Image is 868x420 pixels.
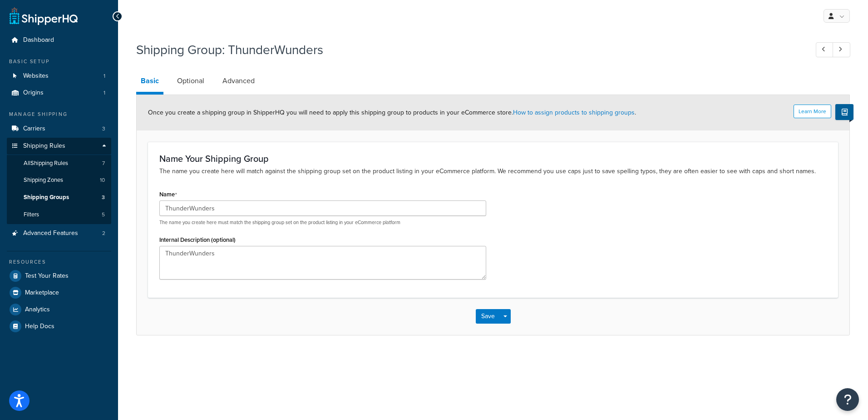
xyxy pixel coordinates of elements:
[7,85,111,101] a: Origins1
[136,70,163,95] a: Basic
[24,211,39,219] span: Filters
[173,70,209,92] a: Optional
[23,230,78,237] span: Advanced Features
[7,189,111,206] a: Shipping Groups3
[7,58,111,65] div: Basic Setup
[816,42,833,57] a: Previous Record
[7,318,111,335] a: Help Docs
[25,306,50,314] span: Analytics
[833,42,850,57] a: Next Record
[24,160,68,167] span: All Shipping Rules
[159,246,486,280] textarea: ThunderWunders
[7,85,111,101] li: Origins
[7,189,111,206] li: Shipping Groups
[7,225,111,242] li: Advanced Features
[7,172,111,189] a: Shipping Zones10
[835,104,853,120] button: Show Help Docs
[102,125,105,133] span: 3
[7,285,111,301] a: Marketplace
[7,120,111,137] li: Carriers
[7,206,111,223] li: Filters
[7,68,111,85] a: Websites1
[23,125,45,133] span: Carriers
[102,211,105,219] span: 5
[23,72,49,80] span: Websites
[7,138,111,155] a: Shipping Rules
[23,36,54,44] span: Dashboard
[7,172,111,189] li: Shipping Zones
[23,142,65,150] span: Shipping Rules
[102,230,105,237] span: 2
[7,120,111,137] a: Carriers3
[7,68,111,85] li: Websites
[7,268,111,284] a: Test Your Rates
[102,160,105,167] span: 7
[7,138,111,224] li: Shipping Rules
[159,236,236,243] label: Internal Description (optional)
[100,176,105,184] span: 10
[7,301,111,318] a: Analytics
[7,258,111,266] div: Resources
[24,194,69,201] span: Shipping Groups
[476,309,500,324] button: Save
[25,323,54,330] span: Help Docs
[7,155,111,172] a: AllShipping Rules7
[7,225,111,242] a: Advanced Features2
[136,41,799,59] h1: Shipping Group: ThunderWunders
[513,108,635,117] a: How to assign products to shipping groups
[104,89,105,97] span: 1
[23,89,44,97] span: Origins
[159,219,486,226] p: The name you create here must match the shipping group set on the product listing in your eCommer...
[148,108,636,117] span: Once you create a shipping group in ShipperHQ you will need to apply this shipping group to produ...
[7,206,111,223] a: Filters5
[104,72,105,80] span: 1
[836,388,859,411] button: Open Resource Center
[159,191,177,198] label: Name
[218,70,259,92] a: Advanced
[159,154,827,164] h3: Name Your Shipping Group
[159,166,827,176] p: The name you create here will match against the shipping group set on the product listing in your...
[7,110,111,118] div: Manage Shipping
[102,194,105,201] span: 3
[7,32,111,49] a: Dashboard
[25,289,59,297] span: Marketplace
[25,272,69,280] span: Test Your Rates
[24,176,63,184] span: Shipping Zones
[794,105,831,118] button: Learn More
